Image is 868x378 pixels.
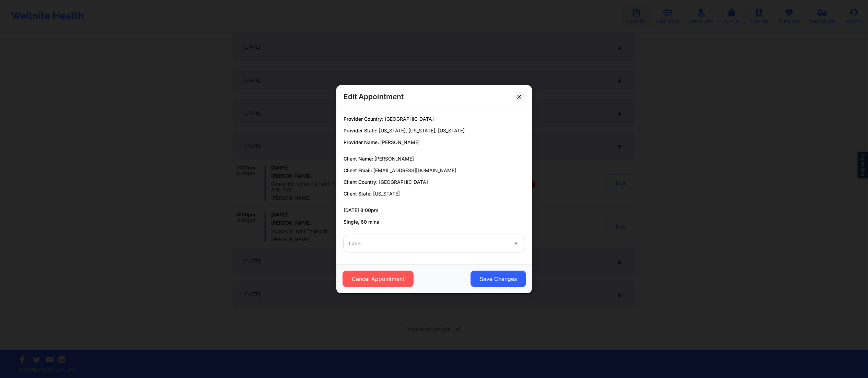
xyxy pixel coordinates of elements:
p: Provider Name: [344,139,525,146]
p: Provider Country: [344,116,525,122]
span: [EMAIL_ADDRESS][DOMAIN_NAME] [373,167,456,173]
p: Client Name: [344,155,525,162]
p: Client State: [344,190,525,197]
span: [GEOGRAPHIC_DATA] [385,116,434,122]
button: Cancel Appointment [342,271,413,287]
p: Client Email: [344,167,525,174]
span: [US_STATE] [373,191,400,197]
span: [PERSON_NAME] [380,139,420,145]
span: [PERSON_NAME] [374,156,414,162]
p: Client Country: [344,179,525,186]
p: [DATE] 8:00pm [344,207,525,214]
h2: Edit Appointment [344,92,404,101]
p: Provider State: [344,127,525,134]
p: Single, 60 mins [344,218,525,225]
span: [GEOGRAPHIC_DATA] [379,179,428,185]
span: [US_STATE], [US_STATE], [US_STATE] [379,128,465,133]
button: Save Changes [470,271,526,287]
